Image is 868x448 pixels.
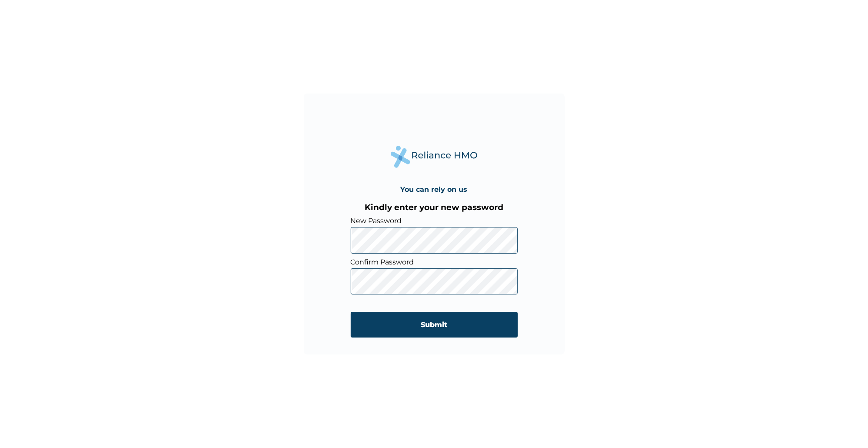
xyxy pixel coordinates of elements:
img: Reliance Health's Logo [391,146,478,168]
h3: Kindly enter your new password [351,202,518,212]
label: New Password [351,217,518,225]
h4: You can rely on us [401,185,468,194]
label: Confirm Password [351,258,518,266]
input: Submit [351,312,518,338]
